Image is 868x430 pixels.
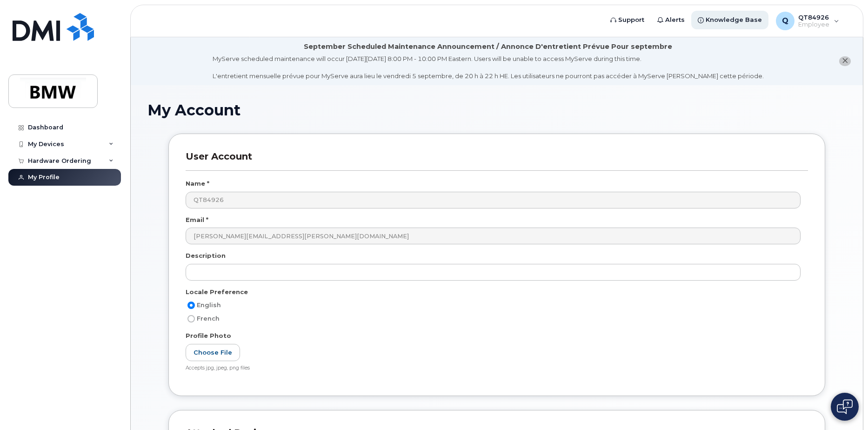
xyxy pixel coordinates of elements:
h3: User Account [186,151,808,171]
div: September Scheduled Maintenance Announcement / Annonce D'entretient Prévue Pour septembre [304,42,672,52]
img: Open chat [837,399,853,414]
button: close notification [839,56,851,66]
div: MyServe scheduled maintenance will occur [DATE][DATE] 8:00 PM - 10:00 PM Eastern. Users will be u... [213,54,764,81]
span: English [197,302,221,309]
label: Locale Preference [186,288,248,296]
label: Name * [186,179,209,188]
input: French [187,315,195,322]
h1: My Account [147,102,846,118]
span: French [197,315,220,322]
input: English [187,302,195,309]
div: Accepts jpg, jpeg, png files [186,365,801,372]
label: Profile Photo [186,331,231,340]
label: Email * [186,215,208,224]
label: Description [186,251,226,260]
label: Choose File [186,344,240,361]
